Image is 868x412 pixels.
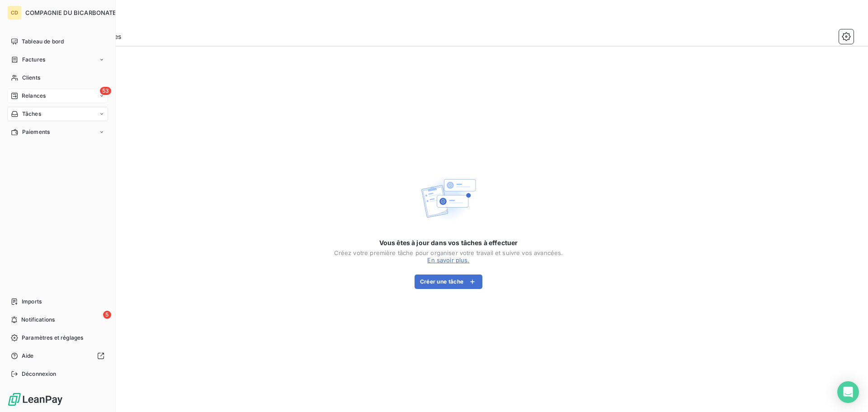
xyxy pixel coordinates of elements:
[103,311,111,319] span: 5
[7,392,63,407] img: Logo LeanPay
[7,125,108,139] a: Paiements
[21,316,55,324] span: Notifications
[22,298,42,306] span: Imports
[25,9,117,16] span: COMPAGNIE DU BICARBONATE
[837,381,859,403] div: Open Intercom Messenger
[7,294,108,309] a: Imports
[22,74,40,82] span: Clients
[22,56,45,64] span: Factures
[7,89,108,103] a: 53Relances
[7,34,108,49] a: Tableau de bord
[22,370,57,378] span: Déconnexion
[427,256,469,264] a: En savoir plus.
[7,5,22,20] div: CD
[7,107,108,121] a: Tâches
[22,38,64,46] span: Tableau de bord
[22,110,41,118] span: Tâches
[22,334,83,342] span: Paramètres et réglages
[100,87,111,95] span: 53
[334,249,563,256] div: Créez votre première tâche pour organiser votre travail et suivre vos avancées.
[22,128,50,136] span: Paiements
[420,170,477,227] img: Empty state
[22,352,34,360] span: Aide
[22,92,46,100] span: Relances
[415,275,483,289] button: Créer une tâche
[7,331,108,345] a: Paramètres et réglages
[379,238,518,247] span: Vous êtes à jour dans vos tâches à effectuer
[7,349,108,363] a: Aide
[7,71,108,85] a: Clients
[7,52,108,67] a: Factures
